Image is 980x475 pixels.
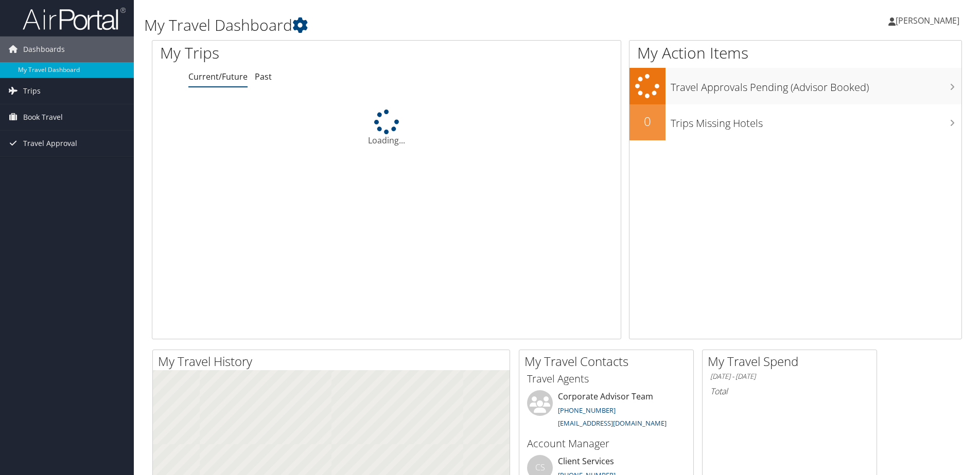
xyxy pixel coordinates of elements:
div: Loading... [152,109,621,147]
h2: My Travel Spend [708,353,877,370]
h2: My Travel Contacts [524,353,693,370]
h2: My Travel History [158,353,510,370]
a: Travel Approvals Pending (Advisor Booked) [629,68,961,104]
span: Travel Approval [23,131,77,156]
a: [EMAIL_ADDRESS][DOMAIN_NAME] [558,418,667,428]
span: Book Travel [23,104,63,130]
a: [PHONE_NUMBER] [558,406,616,415]
span: [PERSON_NAME] [896,15,959,26]
h1: My Action Items [629,42,961,64]
h1: My Travel Dashboard [144,14,694,36]
h3: Account Manager [527,436,686,451]
h6: [DATE] - [DATE] [710,372,869,381]
a: Current/Future [188,71,248,82]
span: Dashboards [23,36,65,62]
a: Past [255,71,272,82]
li: Corporate Advisor Team [522,390,691,432]
h2: 0 [629,113,666,130]
span: Trips [23,78,41,104]
h3: Trips Missing Hotels [671,111,961,131]
h1: My Trips [160,42,418,64]
h3: Travel Approvals Pending (Advisor Booked) [671,75,961,95]
a: 0Trips Missing Hotels [629,104,961,140]
a: [PERSON_NAME] [888,5,970,36]
h3: Travel Agents [527,372,686,386]
h6: Total [710,386,869,397]
img: airportal-logo.png [23,7,126,31]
